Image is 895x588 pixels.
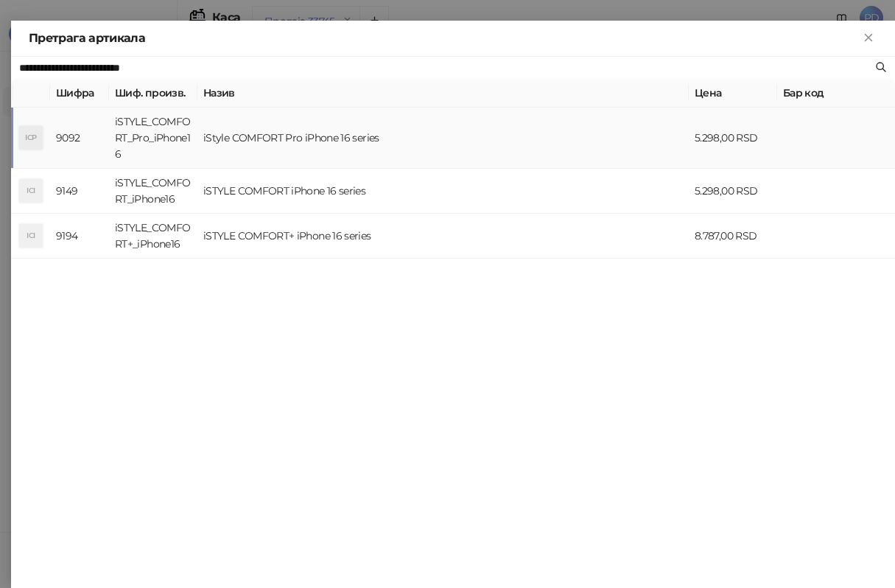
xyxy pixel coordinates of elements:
[197,214,689,259] td: iSTYLE COMFORT+ iPhone 16 series
[50,169,109,214] td: 9149
[109,169,197,214] td: iSTYLE_COMFORT_iPhone16
[109,79,197,108] th: Шиф. произв.
[109,108,197,169] td: iSTYLE_COMFORT_Pro_iPhone16
[29,29,860,47] div: Претрага артикала
[197,108,689,169] td: iStyle COMFORT Pro iPhone 16 series
[109,214,197,259] td: iSTYLE_COMFORT+_iPhone16
[50,214,109,259] td: 9194
[19,126,43,150] div: ICP
[50,79,109,108] th: Шифра
[197,169,689,214] td: iSTYLE COMFORT iPhone 16 series
[860,29,877,47] button: Close
[50,108,109,169] td: 9092
[19,224,43,248] div: ICI
[19,179,43,203] div: ICI
[689,169,777,214] td: 5.298,00 RSD
[689,214,777,259] td: 8.787,00 RSD
[777,79,895,108] th: Бар код
[197,79,689,108] th: Назив
[689,108,777,169] td: 5.298,00 RSD
[689,79,777,108] th: Цена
